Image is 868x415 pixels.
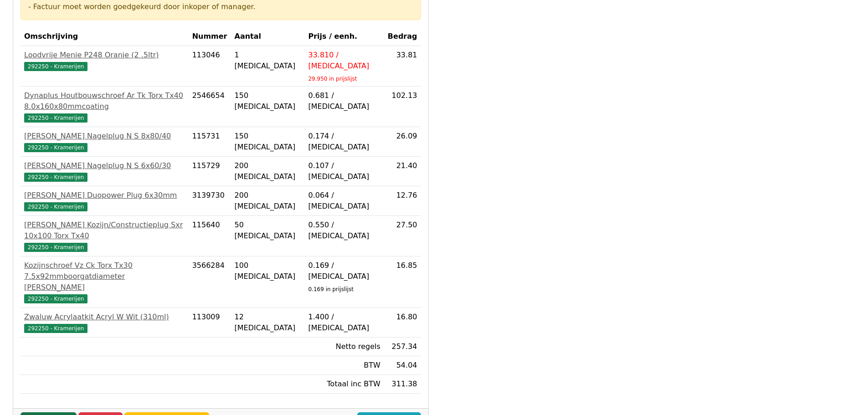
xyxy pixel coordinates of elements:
div: 0.064 / [MEDICAL_DATA] [308,190,380,212]
a: [PERSON_NAME] Nagelplug N S 8x80/40292250 - Kramerijen [24,131,185,153]
div: [PERSON_NAME] Kozijn/Constructieplug Sxr 10x100 Torx Tx40 [24,220,185,241]
div: [PERSON_NAME] Nagelplug N S 8x80/40 [24,131,185,142]
span: 292250 - Kramerijen [24,113,87,123]
td: Netto regels [304,338,384,356]
div: 0.174 / [MEDICAL_DATA] [308,131,380,153]
div: 200 [MEDICAL_DATA] [235,160,301,182]
td: 115640 [189,216,231,256]
div: Kozijnschroef Vz Ck Torx Tx30 7.5x92mmboorgatdiameter [PERSON_NAME] [24,260,185,293]
div: 33.810 / [MEDICAL_DATA] [308,50,380,72]
td: BTW [304,356,384,375]
td: Totaal inc BTW [304,375,384,394]
div: 0.550 / [MEDICAL_DATA] [308,220,380,241]
sub: 29.950 in prijslijst [308,76,357,82]
td: 115729 [189,157,231,186]
td: 16.80 [384,308,421,338]
th: Omschrijving [21,27,189,46]
div: 0.107 / [MEDICAL_DATA] [308,160,380,182]
td: 3566284 [189,256,231,308]
span: 292250 - Kramerijen [24,143,87,152]
div: - Factuur moet worden goedgekeurd door inkoper of manager. [28,1,413,12]
div: [PERSON_NAME] Nagelplug N S 6x60/30 [24,160,185,171]
th: Aantal [231,27,305,46]
span: 292250 - Kramerijen [24,173,87,182]
td: 311.38 [384,375,421,394]
td: 257.34 [384,338,421,356]
a: Kozijnschroef Vz Ck Torx Tx30 7.5x92mmboorgatdiameter [PERSON_NAME]292250 - Kramerijen [24,260,185,304]
span: 292250 - Kramerijen [24,202,87,211]
div: 0.169 / [MEDICAL_DATA] [308,260,380,282]
td: 16.85 [384,256,421,308]
td: 113046 [189,46,231,87]
a: Zwaluw Acrylaatkit Acryl W Wit (310ml)292250 - Kramerijen [24,312,185,333]
sub: 0.169 in prijslijst [308,286,353,292]
span: 292250 - Kramerijen [24,294,87,303]
td: 2546654 [189,87,231,127]
div: 150 [MEDICAL_DATA] [235,90,301,112]
div: 150 [MEDICAL_DATA] [235,131,301,153]
a: [PERSON_NAME] Nagelplug N S 6x60/30292250 - Kramerijen [24,160,185,182]
td: 3139730 [189,186,231,216]
span: 292250 - Kramerijen [24,324,87,333]
div: 1 [MEDICAL_DATA] [235,50,301,72]
td: 113009 [189,308,231,338]
span: 292250 - Kramerijen [24,243,87,252]
div: Zwaluw Acrylaatkit Acryl W Wit (310ml) [24,312,185,323]
td: 33.81 [384,46,421,87]
a: [PERSON_NAME] Duopower Plug 6x30mm292250 - Kramerijen [24,190,185,212]
a: Dynaplus Houtbouwschroef Ar Tk Torx Tx40 8.0x160x80mmcoating292250 - Kramerijen [24,90,185,123]
div: 1.400 / [MEDICAL_DATA] [308,312,380,333]
td: 26.09 [384,127,421,157]
a: Loodvrije Menie P248 Oranje (2 .5ltr)292250 - Kramerijen [24,50,185,72]
div: 50 [MEDICAL_DATA] [235,220,301,241]
div: 12 [MEDICAL_DATA] [235,312,301,333]
td: 102.13 [384,87,421,127]
th: Prijs / eenh. [304,27,384,46]
div: 0.681 / [MEDICAL_DATA] [308,90,380,112]
div: 100 [MEDICAL_DATA] [235,260,301,282]
div: [PERSON_NAME] Duopower Plug 6x30mm [24,190,185,201]
div: Loodvrije Menie P248 Oranje (2 .5ltr) [24,50,185,61]
th: Bedrag [384,27,421,46]
th: Nummer [189,27,231,46]
td: 27.50 [384,216,421,256]
div: Dynaplus Houtbouwschroef Ar Tk Torx Tx40 8.0x160x80mmcoating [24,90,185,112]
td: 21.40 [384,157,421,186]
td: 115731 [189,127,231,157]
a: [PERSON_NAME] Kozijn/Constructieplug Sxr 10x100 Torx Tx40292250 - Kramerijen [24,220,185,252]
span: 292250 - Kramerijen [24,62,87,71]
div: 200 [MEDICAL_DATA] [235,190,301,212]
td: 54.04 [384,356,421,375]
td: 12.76 [384,186,421,216]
